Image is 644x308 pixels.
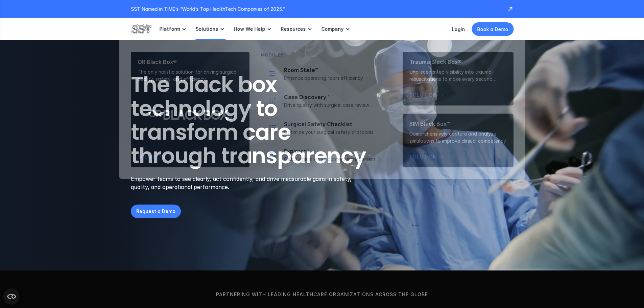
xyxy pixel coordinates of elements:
p: Explorer™ [284,148,376,155]
img: schedule icon [268,69,277,78]
p: Solution [138,153,165,161]
a: schedule iconRoom State™Enhance operating room efficiency [261,62,380,85]
img: video icon [268,150,277,160]
p: Solution [409,153,437,161]
img: collection of dots icon [268,96,277,105]
span: arrow_right_alt [167,154,172,160]
p: The only holistic solution for driving surgical quality, safety, and efficiency [138,68,243,82]
p: Empower teams to see clearly, act confidently, and drive measurable gains in safety, quality, and... [131,175,360,191]
p: Unprecedented visibility into trauma resuscitations to make every second count [409,68,507,82]
p: Surgical Safety Checklist [284,121,376,128]
p: How We Help [234,26,265,32]
a: Book a Demo [472,22,514,36]
a: OR Black Box®The only holistic solution for driving surgical quality, safety, and efficiencySolut... [131,52,249,167]
a: collection of dots iconCase Discovery™Drive quality with surgical case review [261,89,380,112]
p: Resources [281,26,306,32]
img: SST logo [131,23,151,35]
p: MODULES [261,52,284,58]
p: SST Named in TIME’s “World’s Top HealthTech Companies of 2025." [131,5,500,13]
p: Book a Demo [477,26,508,33]
p: Request a Demo [136,208,175,215]
button: Open CMP widget [3,288,20,305]
p: Solutions [195,26,218,32]
p: Optimize your surgical safety protocols [284,129,376,135]
p: OR Black Box® [138,58,243,66]
p: Partnering with leading healthcare organizations across the globe [11,291,633,298]
span: arrow_right_alt [438,154,444,160]
p: Enhance operating room efficiency [284,75,376,81]
a: video iconExplorer™Gain surgical video content management [261,143,380,166]
a: Login [452,26,465,32]
p: Platform [159,26,180,32]
p: Room State™ [284,67,376,74]
a: checklist iconSurgical Safety ChecklistOptimize your surgical safety protocols [261,116,380,139]
a: Platform [159,18,187,40]
img: checklist icon [268,123,277,133]
p: Solution [409,91,437,99]
span: arrow_right_alt [438,92,444,98]
a: Request a Demo [131,205,181,218]
p: Trauma Black Box® [409,58,507,66]
a: Trauma Black Box®Unprecedented visibility into trauma resuscitations to make every second countSo... [403,52,514,105]
p: Company [321,26,343,32]
p: Case Discovery™ [284,94,376,101]
a: SIM Black Box™Comprehensively capture and analyze simulations to improve clinical competencySolut... [403,114,514,167]
p: Gain surgical video content management [284,156,376,162]
p: SIM Black Box™ [409,120,507,127]
p: Comprehensively capture and analyze simulations to improve clinical competency [409,130,507,144]
p: Drive quality with surgical case review [284,102,376,108]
